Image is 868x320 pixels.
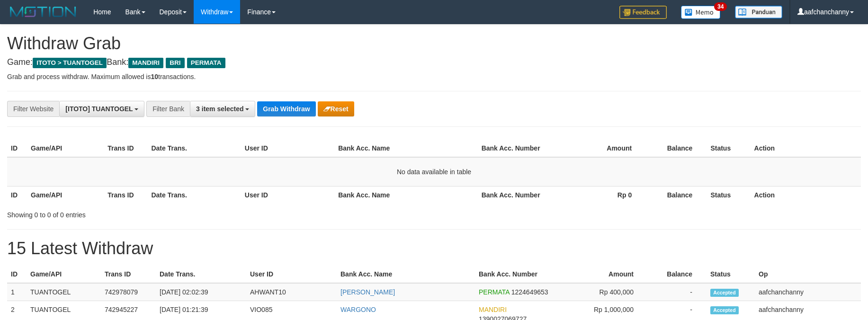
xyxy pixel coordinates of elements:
button: Grab Withdraw [257,101,315,116]
th: ID [7,266,27,283]
th: Action [751,140,861,157]
th: Balance [646,186,707,204]
span: 3 item selected [196,105,243,113]
th: Date Trans. [147,140,241,157]
h4: Game: Bank: [7,58,861,67]
span: [ITOTO] TUANTOGEL [65,105,133,113]
td: AHWANT10 [246,283,337,301]
th: Amount [555,140,646,157]
th: Trans ID [104,186,147,204]
td: aafchanchanny [755,283,861,301]
p: Grab and process withdraw. Maximum allowed is transactions. [7,72,861,81]
button: [ITOTO] TUANTOGEL [59,101,144,117]
th: Action [751,186,861,204]
th: Bank Acc. Name [337,266,475,283]
h1: 15 Latest Withdraw [7,239,861,258]
th: Bank Acc. Name [334,140,478,157]
th: Bank Acc. Name [334,186,478,204]
th: Game/API [27,186,104,204]
th: Date Trans. [147,186,241,204]
td: - [648,283,707,301]
th: Rp 0 [555,186,646,204]
th: Bank Acc. Number [475,266,560,283]
img: MOTION_logo.png [7,5,79,19]
strong: 10 [151,73,158,80]
button: 3 item selected [190,101,255,117]
th: Status [707,186,750,204]
span: Accepted [710,306,739,314]
td: No data available in table [7,157,861,187]
th: Status [707,140,750,157]
th: Bank Acc. Number [478,186,555,204]
a: WARGONO [340,306,376,313]
th: Bank Acc. Number [478,140,555,157]
th: Balance [648,266,707,283]
th: User ID [246,266,337,283]
td: [DATE] 02:02:39 [156,283,246,301]
div: Filter Website [7,101,59,117]
th: Game/API [27,266,101,283]
span: BRI [166,58,184,68]
th: Amount [560,266,648,283]
th: Trans ID [101,266,156,283]
td: 1 [7,283,27,301]
th: Trans ID [104,140,147,157]
img: panduan.png [735,6,782,18]
th: ID [7,186,27,204]
span: Copy 1224649653 to clipboard [511,288,548,296]
span: ITOTO > TUANTOGEL [33,58,107,68]
th: Game/API [27,140,104,157]
th: ID [7,140,27,157]
div: Showing 0 to 0 of 0 entries [7,206,355,220]
span: MANDIRI [479,306,507,313]
a: [PERSON_NAME] [340,288,395,296]
span: MANDIRI [128,58,163,68]
span: PERMATA [187,58,225,68]
th: User ID [241,186,334,204]
td: Rp 400,000 [560,283,648,301]
span: 34 [714,2,727,11]
span: Accepted [710,289,739,297]
th: Date Trans. [156,266,246,283]
td: TUANTOGEL [27,283,101,301]
span: PERMATA [479,288,510,296]
th: Op [755,266,861,283]
th: Status [707,266,755,283]
th: User ID [241,140,334,157]
img: Feedback.jpg [619,6,667,19]
th: Balance [646,140,707,157]
button: Reset [318,101,354,116]
h1: Withdraw Grab [7,34,861,53]
div: Filter Bank [146,101,190,117]
img: Button%20Memo.svg [681,6,721,19]
td: 742978079 [101,283,156,301]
